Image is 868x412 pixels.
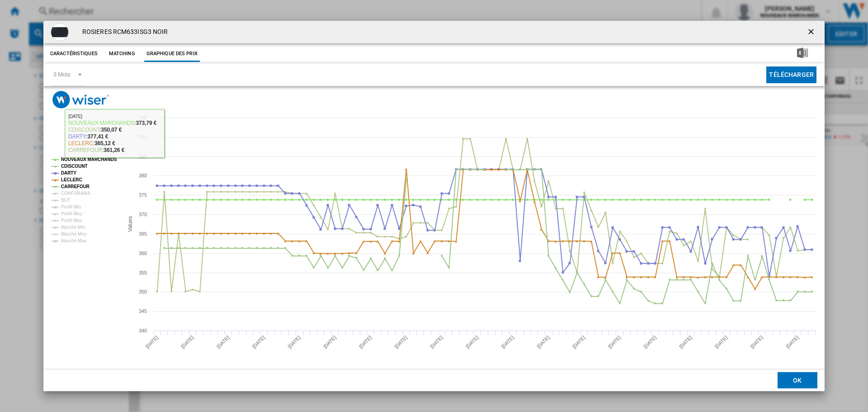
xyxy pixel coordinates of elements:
[139,212,147,217] tspan: 370
[139,289,147,294] tspan: 350
[500,335,515,350] tspan: [DATE]
[61,232,87,237] tspan: Marché Moy
[43,21,825,392] md-dialog: Product popup
[465,335,480,350] tspan: [DATE]
[127,216,133,232] tspan: Values
[51,23,69,41] img: darty
[61,198,70,203] tspan: BUT
[358,335,373,350] tspan: [DATE]
[749,335,764,350] tspan: [DATE]
[139,134,147,140] tspan: 390
[61,238,87,243] tspan: Marché Max
[678,335,693,350] tspan: [DATE]
[61,164,88,169] tspan: CDISCOUNT
[144,335,159,350] tspan: [DATE]
[607,335,622,350] tspan: [DATE]
[429,335,444,350] tspan: [DATE]
[61,184,90,189] tspan: CARREFOUR
[139,270,147,275] tspan: 355
[78,28,168,37] h4: ROSIERES RCM633ISG3 NOIR
[61,218,82,223] tspan: Profil Max
[766,66,816,83] button: Télécharger
[139,308,147,314] tspan: 345
[139,115,147,120] tspan: 395
[139,231,147,237] tspan: 365
[52,91,109,109] img: logo_wiser_300x94.png
[53,71,70,78] div: 3 Mois
[778,372,817,388] button: OK
[714,335,729,350] tspan: [DATE]
[61,157,117,162] tspan: NOUVEAUX MARCHANDS
[642,335,657,350] tspan: [DATE]
[180,335,195,350] tspan: [DATE]
[61,204,81,209] tspan: Profil Min
[61,191,90,196] tspan: CONFORAMA
[139,192,147,198] tspan: 375
[251,335,266,350] tspan: [DATE]
[807,27,817,38] ng-md-icon: getI18NText('BUTTONS.CLOSE_DIALOG')
[144,46,200,62] button: Graphique des prix
[48,46,100,62] button: Caractéristiques
[797,47,808,58] img: excel-24x24.png
[61,211,83,216] tspan: Profil Moy
[139,328,147,333] tspan: 340
[803,23,821,41] button: getI18NText('BUTTONS.CLOSE_DIALOG')
[61,225,85,230] tspan: Marché Min
[61,170,76,175] tspan: DARTY
[287,335,302,350] tspan: [DATE]
[322,335,337,350] tspan: [DATE]
[216,335,231,350] tspan: [DATE]
[139,154,147,159] tspan: 385
[102,46,142,62] button: Matching
[571,335,586,350] tspan: [DATE]
[783,46,822,62] button: Télécharger au format Excel
[61,177,82,182] tspan: LECLERC
[536,335,551,350] tspan: [DATE]
[393,335,408,350] tspan: [DATE]
[139,251,147,256] tspan: 360
[139,173,147,178] tspan: 380
[785,335,800,350] tspan: [DATE]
